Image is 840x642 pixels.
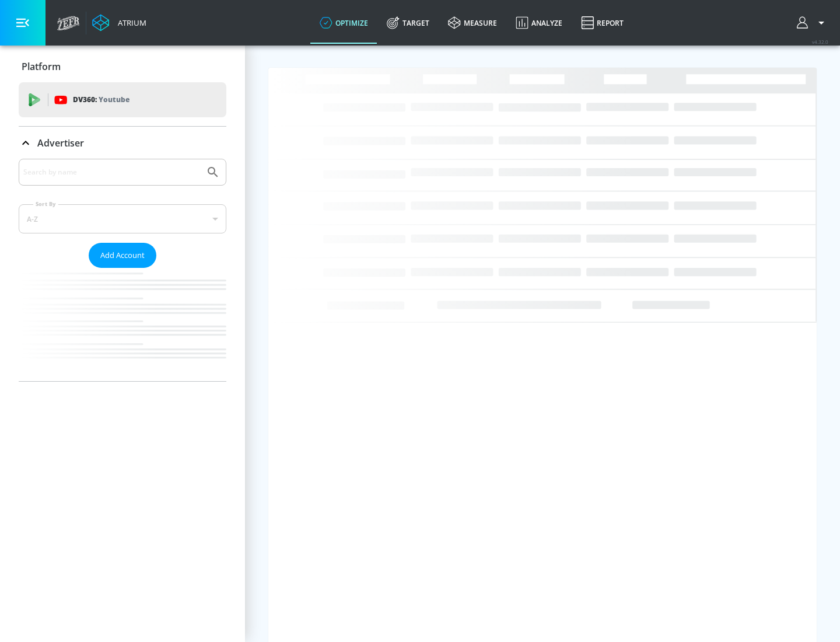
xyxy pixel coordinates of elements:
[310,2,377,44] a: optimize
[572,2,633,44] a: Report
[89,243,156,268] button: Add Account
[439,2,506,44] a: measure
[23,165,200,180] input: Search by name
[377,2,439,44] a: Target
[19,82,226,117] div: DV360: Youtube
[33,200,58,208] label: Sort By
[506,2,572,44] a: Analyze
[100,249,145,262] span: Add Account
[19,159,226,381] div: Advertiser
[22,60,61,73] p: Platform
[19,127,226,159] div: Advertiser
[812,39,828,45] span: v 4.32.0
[73,93,129,106] p: DV360:
[113,18,146,28] div: Atrium
[92,14,146,32] a: Atrium
[37,137,84,149] p: Advertiser
[19,204,226,233] div: A-Z
[99,93,129,106] p: Youtube
[19,268,226,381] nav: list of Advertiser
[19,50,226,83] div: Platform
